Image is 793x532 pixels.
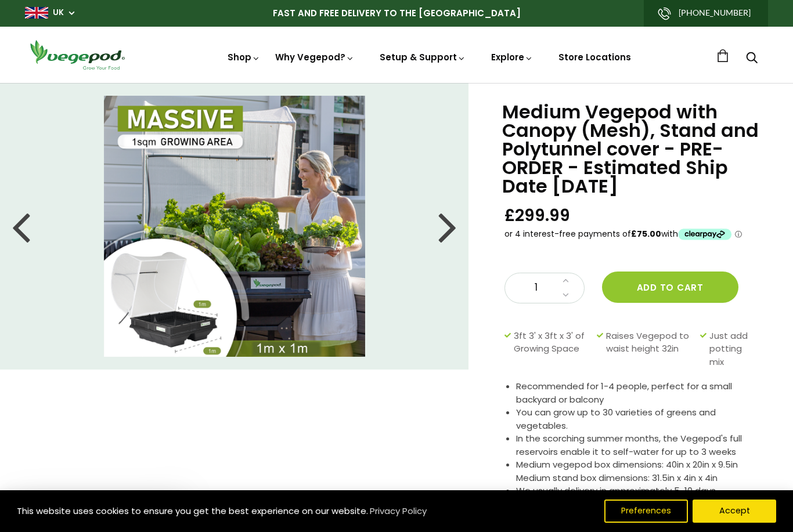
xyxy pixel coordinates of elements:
li: In the scorching summer months, the Vegepod's full reservoirs enable it to self-water for up to 3... [516,432,764,458]
a: Increase quantity by 1 [559,273,572,288]
img: Medium Vegepod with Canopy (Mesh), Stand and Polytunnel cover - PRE-ORDER - Estimated Ship Date A... [104,96,365,357]
a: Shop [228,51,260,63]
span: Just add potting mix [709,330,758,369]
li: You can grow up to 30 varieties of greens and vegetables. [516,406,764,432]
a: Setup & Support [380,51,466,63]
a: Store Locations [558,51,631,63]
li: Recommended for 1-4 people, perfect for a small backyard or balcony [516,380,764,406]
a: UK [53,7,64,19]
a: Why Vegepod? [275,51,354,63]
span: This website uses cookies to ensure you get the best experience on our website. [17,505,368,517]
a: Explore [491,51,533,63]
a: Search [746,53,758,65]
li: We usually delivery in approximately 5-10 days. [516,484,764,498]
span: Raises Vegepod to waist height 32in [606,330,694,369]
button: Preferences [604,500,688,523]
span: £299.99 [504,205,570,226]
h1: Medium Vegepod with Canopy (Mesh), Stand and Polytunnel cover - PRE-ORDER - Estimated Ship Date [... [502,103,764,196]
img: gb_large.png [25,7,48,19]
span: 3ft 3' x 3ft x 3' of Growing Space [514,330,591,369]
a: Privacy Policy (opens in a new tab) [368,501,428,522]
a: Decrease quantity by 1 [559,288,572,303]
button: Accept [693,500,776,523]
li: Medium vegepod box dimensions: 40in x 20in x 9.5in Medium stand box dimensions: 31.5in x 4in x 4in [516,458,764,484]
img: Vegepod [25,38,129,71]
button: Add to cart [602,272,738,303]
span: 1 [517,280,556,295]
